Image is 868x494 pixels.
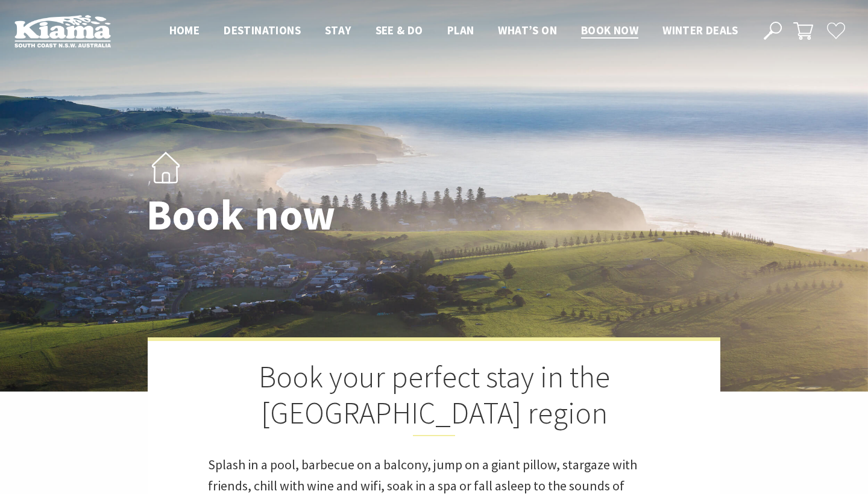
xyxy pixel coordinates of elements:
span: Winter Deals [662,23,738,37]
span: What’s On [498,23,557,37]
h1: Book now [146,192,487,239]
span: Destinations [224,23,301,37]
nav: Main Menu [157,21,750,41]
h2: Book your perfect stay in the [GEOGRAPHIC_DATA] region [208,359,660,436]
span: Home [169,23,200,37]
img: Kiama Logo [14,14,111,48]
span: Book now [581,23,638,37]
span: See & Do [376,23,423,37]
span: Stay [325,23,351,37]
span: Plan [447,23,474,37]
